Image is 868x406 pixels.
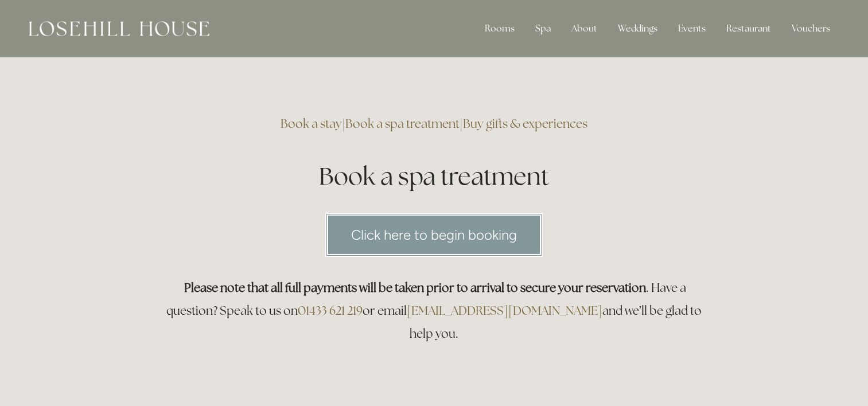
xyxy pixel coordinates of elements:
div: Weddings [609,17,667,40]
div: Events [669,17,715,40]
div: Spa [526,17,560,40]
h3: . Have a question? Speak to us on or email and we’ll be glad to help you. [160,276,709,345]
div: About [562,17,606,40]
a: Buy gifts & experiences [463,116,587,131]
h1: Book a spa treatment [160,159,709,193]
strong: Please note that all full payments will be taken prior to arrival to secure your reservation [184,280,646,295]
img: Losehill House [29,21,209,36]
h3: | | [160,112,709,135]
div: Rooms [476,17,524,40]
a: [EMAIL_ADDRESS][DOMAIN_NAME] [407,303,602,318]
a: Vouchers [783,17,839,40]
a: Click here to begin booking [325,213,543,257]
div: Restaurant [717,17,780,40]
a: 01433 621 219 [298,303,363,318]
a: Book a spa treatment [345,116,460,131]
a: Book a stay [281,116,342,131]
